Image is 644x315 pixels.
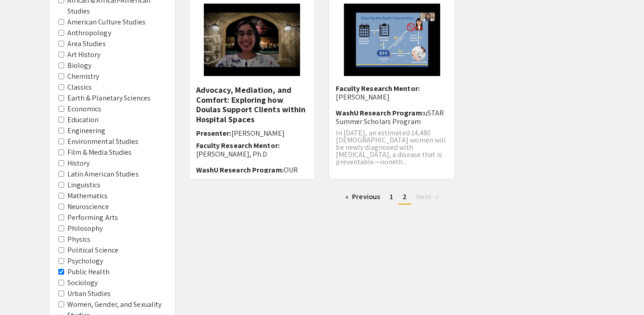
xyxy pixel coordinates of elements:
[67,234,91,245] label: Physics
[196,165,284,175] span: WashU Research Program:
[67,104,102,115] label: Economics
[336,108,423,118] span: WashU Research Program:
[67,288,111,299] label: Urban Studies
[336,108,444,126] span: uSTAR Summer Scholars Program
[67,245,119,256] label: Political Science
[231,129,285,138] span: [PERSON_NAME]
[67,267,109,277] label: Public Health
[67,17,146,28] label: American Culture Studies
[416,192,431,201] span: Next
[196,129,308,138] h6: Presenter:
[403,192,407,201] span: 2
[196,85,308,124] h5: Advocacy, Mediation, and Comfort: Exploring how Doulas Support Clients within Hospital Spaces
[189,190,596,205] ul: Pagination
[390,192,393,201] span: 1
[196,150,308,158] p: [PERSON_NAME], Ph.D
[67,191,108,201] label: Mathematics
[67,49,101,60] label: Art History
[67,201,109,212] label: Neuroscience
[67,180,101,191] label: Linguistics
[67,223,103,234] label: Philosophy
[7,274,38,308] iframe: Chat
[67,115,99,125] label: Education
[67,277,98,288] label: Sociology
[341,190,385,204] a: Previous page
[67,147,132,158] label: Film & Media Studies
[67,136,139,147] label: Environmental Studies
[336,93,448,101] p: [PERSON_NAME]
[336,129,448,166] p: In [DATE], an estimated 14,480 [DEMOGRAPHIC_DATA] women will be newly diagnosed with [MEDICAL_DAT...
[67,169,139,180] label: Latin American Studies
[67,82,92,93] label: Classics
[67,60,92,71] label: Biology
[196,141,280,150] span: Faculty Research Mentor:
[67,38,106,49] label: Area Studies
[67,212,118,223] label: Performing Arts
[67,71,99,82] label: Chemistry
[67,256,103,267] label: Psychology
[67,93,151,104] label: Earth & Planetary Sciences
[67,125,106,136] label: Engineering
[336,84,419,93] span: Faculty Research Mentor:
[67,158,90,169] label: History
[67,28,111,38] label: Anthropology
